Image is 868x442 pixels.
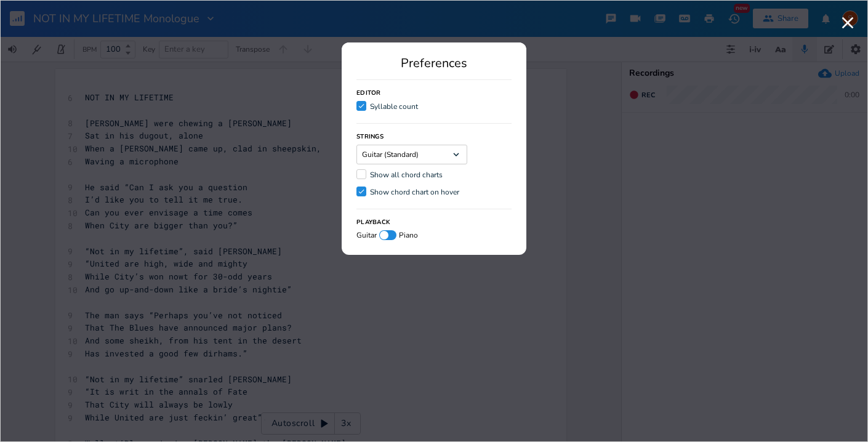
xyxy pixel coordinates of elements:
div: Preferences [356,57,512,70]
div: Syllable count [370,103,418,110]
span: Piano [399,231,418,239]
div: Show all chord charts [370,171,443,179]
h3: Editor [356,90,381,96]
span: Guitar (Standard) [362,151,419,158]
div: Show chord chart on hover [370,188,459,196]
span: Guitar [356,231,377,239]
h3: Playback [356,219,390,225]
h3: Strings [356,134,384,140]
